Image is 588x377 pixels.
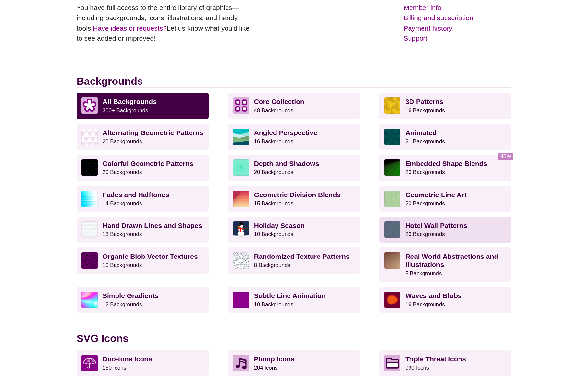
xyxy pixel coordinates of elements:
a: All Backgrounds 300+ Backgrounds [77,93,209,119]
a: Holiday Season10 Backgrounds [228,217,360,243]
a: Support [404,33,511,44]
small: 10 Backgrounds [254,231,293,237]
img: abstract landscape with sky mountains and water [233,129,249,145]
img: white subtle wave background [81,221,98,238]
small: 14 Backgrounds [103,200,142,207]
small: 21 Backgrounds [405,138,445,145]
img: Musical note icon [233,355,249,371]
a: Plump Icons204 Icons [228,350,360,376]
small: 20 Backgrounds [405,200,445,207]
img: fancy golden cube pattern [384,97,400,114]
img: wooden floor pattern [384,252,400,269]
a: Hotel Wall Patterns20 Backgrounds [379,217,511,243]
a: Embedded Shape Blends20 Backgrounds [379,155,511,181]
h2: Backgrounds [77,75,511,88]
small: 16 Backgrounds [405,301,445,308]
small: 300+ Backgrounds [103,107,148,114]
a: Payment history [404,23,511,33]
strong: Waves and Blobs [405,292,461,299]
small: 5 Backgrounds [405,270,442,277]
img: Purple vector splotches [81,252,98,269]
strong: Hotel Wall Patterns [405,222,467,229]
small: 12 Backgrounds [103,301,142,308]
img: geometric web of connecting lines [384,191,400,207]
a: Organic Blob Vector Textures10 Backgrounds [77,247,209,273]
a: Core Collection 48 Backgrounds [228,93,360,119]
a: Member info [404,3,511,13]
strong: Geometric Line Art [405,191,466,198]
img: a line grid with a slope perspective [233,292,249,308]
a: Geometric Division Blends15 Backgrounds [228,186,360,212]
strong: Core Collection [254,98,304,105]
img: blue lights stretching horizontally over white [81,191,98,207]
small: 20 Backgrounds [405,169,445,175]
strong: Angled Perspective [254,129,317,136]
strong: Real World Abstractions and Illustrations [405,253,498,268]
img: a rainbow pattern of outlined geometric shapes [81,159,98,176]
small: 13 Backgrounds [103,231,142,237]
a: Simple Gradients12 Backgrounds [77,287,209,313]
a: Have ideas or requests? [93,24,167,32]
strong: Colorful Geometric Patterns [103,160,193,167]
img: green layered rings within rings [233,159,249,176]
strong: Triple Threat Icons [405,355,466,363]
img: gray texture pattern on white [233,252,249,269]
small: 20 Backgrounds [254,169,293,175]
small: 990 Icons [405,365,429,371]
strong: Plump Icons [254,355,295,363]
small: 20 Backgrounds [103,169,142,175]
a: Waves and Blobs16 Backgrounds [379,287,511,313]
small: 48 Backgrounds [254,107,293,114]
a: Billing and subscription [404,13,511,23]
a: Randomized Texture Patterns8 Backgrounds [228,247,360,273]
strong: 3D Patterns [405,98,443,105]
a: Subtle Line Animation10 Backgrounds [228,287,360,313]
a: Geometric Line Art20 Backgrounds [379,186,511,212]
strong: Simple Gradients [103,292,159,299]
a: Animated21 Backgrounds [379,124,511,150]
img: green to black rings rippling away from corner [384,159,400,176]
img: light purple and white alternating triangle pattern [81,129,98,145]
strong: Randomized Texture Patterns [254,253,350,260]
strong: Alternating Geometric Patterns [103,129,203,136]
small: 150 Icons [103,365,126,371]
p: You have full access to the entire library of graphics—including backgrounds, icons, illustration... [77,3,255,44]
a: 3D Patterns16 Backgrounds [379,93,511,119]
img: intersecting outlined circles formation pattern [384,221,400,238]
small: 15 Backgrounds [254,200,293,207]
small: 10 Backgrounds [103,262,142,268]
small: 20 Backgrounds [103,138,142,145]
strong: Geometric Division Blends [254,191,341,198]
a: Depth and Shadows20 Backgrounds [228,155,360,181]
img: various uneven centered blobs [384,292,400,308]
img: umbrella icon [81,355,98,371]
strong: Hand Drawn Lines and Shapes [103,222,202,229]
a: Fades and Halftones14 Backgrounds [77,186,209,212]
img: red-to-yellow gradient large pixel grid [233,191,249,207]
small: 8 Backgrounds [254,262,290,268]
small: 20 Backgrounds [405,231,445,237]
strong: All Backgrounds [103,98,157,105]
img: colorful radial mesh gradient rainbow [81,292,98,308]
strong: Fades and Halftones [103,191,169,198]
a: Angled Perspective16 Backgrounds [228,124,360,150]
a: Hand Drawn Lines and Shapes13 Backgrounds [77,217,209,243]
a: Duo-tone Icons150 Icons [77,350,209,376]
small: 16 Backgrounds [405,107,445,114]
strong: Embedded Shape Blends [405,160,487,167]
small: 16 Backgrounds [254,138,293,145]
strong: Depth and Shadows [254,160,319,167]
a: Triple Threat Icons990 Icons [379,350,511,376]
strong: Organic Blob Vector Textures [103,253,198,260]
a: Alternating Geometric Patterns20 Backgrounds [77,124,209,150]
img: green rave light effect animated background [384,129,400,145]
small: 204 Icons [254,365,278,371]
strong: Animated [405,129,436,136]
strong: Duo-tone Icons [103,355,152,363]
a: Colorful Geometric Patterns20 Backgrounds [77,155,209,181]
small: 10 Backgrounds [254,301,293,308]
img: Folder icon [384,355,400,371]
a: Real World Abstractions and Illustrations5 Backgrounds [379,247,511,282]
h2: SVG Icons [77,332,511,345]
strong: Holiday Season [254,222,305,229]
